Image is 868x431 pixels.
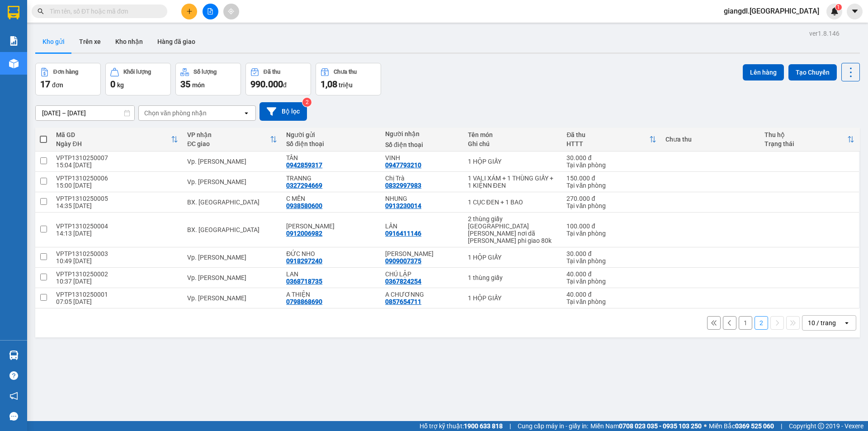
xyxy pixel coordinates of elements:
div: VPTP1310250002 [56,270,178,278]
th: Toggle SortBy [760,128,859,152]
button: Kho nhận [108,31,150,52]
div: Thu hộ [764,131,847,138]
span: giangdl.[GEOGRAPHIC_DATA] [717,5,826,17]
div: Giao tận nơi dã thanh toán phi giao 80k [468,223,558,244]
div: 0327294669 [286,182,322,189]
strong: 0708 023 035 - 0935 103 250 [619,422,702,430]
div: Đã thu [264,69,280,75]
div: Mã GD [56,131,171,138]
div: TÂN [286,154,376,161]
img: icon-new-feature [830,7,839,15]
div: 0798868690 [286,298,322,305]
span: message [9,412,18,421]
div: 1 HỘP GIẤY [468,254,558,261]
span: caret-down [851,7,859,15]
div: 40.000 đ [566,291,656,298]
span: plus [186,8,193,14]
sup: 1 [835,4,842,10]
div: Vp. [PERSON_NAME] [187,178,277,185]
div: 15:00 [DATE] [56,182,178,189]
div: Chưa thu [665,136,755,143]
img: warehouse-icon [9,350,19,360]
div: NHUNG [385,195,458,202]
div: VP nhận [187,131,270,138]
div: 14:35 [DATE] [56,202,178,209]
div: Khối lượng [123,69,151,75]
div: VPTP1310250005 [56,195,178,202]
div: 1 HỘP GIẤY [468,158,558,165]
div: Tại văn phòng [566,202,656,209]
div: ver 1.8.146 [809,28,840,38]
button: plus [181,4,197,19]
div: Vp. [PERSON_NAME] [187,254,277,261]
div: VINH [385,154,458,161]
button: Bộ lọc [259,102,307,121]
div: 1 thùng giấy [468,274,558,281]
div: Ghi chú [468,140,558,147]
div: 0947793210 [385,161,421,169]
div: 2 thùng giấy [468,215,558,223]
div: 1 CỤC ĐEN + 1 BAO [468,199,558,206]
div: 0938580600 [286,202,322,209]
div: 07:05 [DATE] [56,298,178,305]
div: C MẾN [286,195,376,202]
div: Tên món [468,131,558,138]
div: 10 / trang [808,318,836,327]
button: caret-down [847,4,863,19]
button: Đã thu990.000đ [245,63,311,95]
div: VPTP1310250007 [56,154,178,161]
div: CHÚ LẬP [385,270,458,278]
div: TRANNG [286,175,376,182]
div: Tại văn phòng [566,278,656,285]
div: Tại văn phòng [566,161,656,169]
span: 35 [180,79,190,90]
div: 14:13 [DATE] [56,230,178,237]
div: 0918297240 [286,257,322,265]
svg: open [843,319,850,327]
div: 0368718735 [286,278,322,285]
strong: 0369 525 060 [735,422,774,430]
button: Chưa thu1,08 triệu [316,63,381,95]
button: Tạo Chuyến [788,64,837,81]
div: Số điện thoại [286,140,376,147]
div: 30.000 đ [566,154,656,161]
th: Toggle SortBy [183,128,282,152]
div: Tại văn phòng [566,182,656,189]
div: Nhật Minh [286,223,376,230]
div: Tại văn phòng [566,230,656,237]
div: 10:49 [DATE] [56,257,178,265]
div: BX. [GEOGRAPHIC_DATA] [187,226,277,233]
span: | [781,421,782,431]
div: 150.000 đ [566,175,656,182]
sup: 2 [302,98,311,107]
div: Ngày ĐH [56,140,171,147]
div: Vp. [PERSON_NAME] [187,274,277,281]
div: 1 HỘP GIẤY [468,294,558,302]
button: Hàng đã giao [150,31,203,52]
button: Số lượng35món [175,63,241,95]
button: Đơn hàng17đơn [35,63,101,95]
div: LÂN [385,223,458,230]
span: Hỗ trợ kỹ thuật: [420,421,503,431]
div: Số điện thoại [385,141,458,148]
img: solution-icon [9,36,19,46]
div: ĐC giao [187,140,270,147]
div: VPTP1310250003 [56,250,178,257]
th: Toggle SortBy [52,128,183,152]
input: Select a date range. [36,106,134,120]
span: triệu [339,81,353,89]
div: 270.000 đ [566,195,656,202]
div: VPTP1310250004 [56,223,178,230]
div: 0909007375 [385,257,421,265]
div: 15:04 [DATE] [56,161,178,169]
div: 40.000 đ [566,270,656,278]
div: ĐỨC NHO [286,250,376,257]
button: 2 [755,316,768,330]
div: Tại văn phòng [566,257,656,265]
div: XUÂN TRANG [385,250,458,257]
div: LAN [286,270,376,278]
span: file-add [207,8,213,14]
img: warehouse-icon [9,59,19,68]
button: file-add [203,4,218,19]
div: Vp. [PERSON_NAME] [187,294,277,302]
